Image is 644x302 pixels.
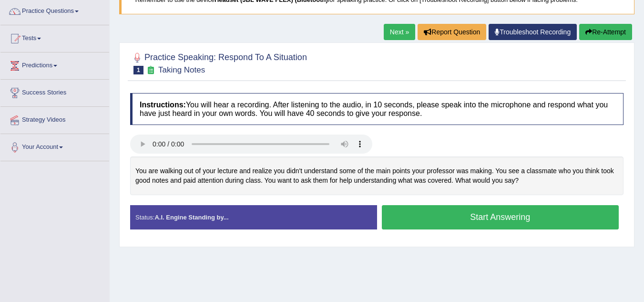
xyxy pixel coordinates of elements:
[0,107,109,131] a: Strategy Videos
[489,24,577,40] a: Troubleshoot Recording
[384,24,415,40] a: Next »
[130,156,624,195] div: You are walking out of your lecture and realize you didn't understand some of the main points you...
[418,24,486,40] button: Report Question
[154,214,228,221] strong: A.I. Engine Standing by...
[382,205,619,229] button: Start Answering
[0,80,109,104] a: Success Stories
[130,51,307,74] h2: Practice Speaking: Respond To A Situation
[146,66,156,75] small: Exam occurring question
[0,134,109,158] a: Your Account
[158,65,205,74] small: Taking Notes
[130,93,624,125] h4: You will hear a recording. After listening to the audio, in 10 seconds, please speak into the mic...
[0,25,109,49] a: Tests
[579,24,632,40] button: Re-Attempt
[130,205,377,229] div: Status:
[140,101,186,109] b: Instructions:
[133,66,143,74] span: 1
[0,52,109,76] a: Predictions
